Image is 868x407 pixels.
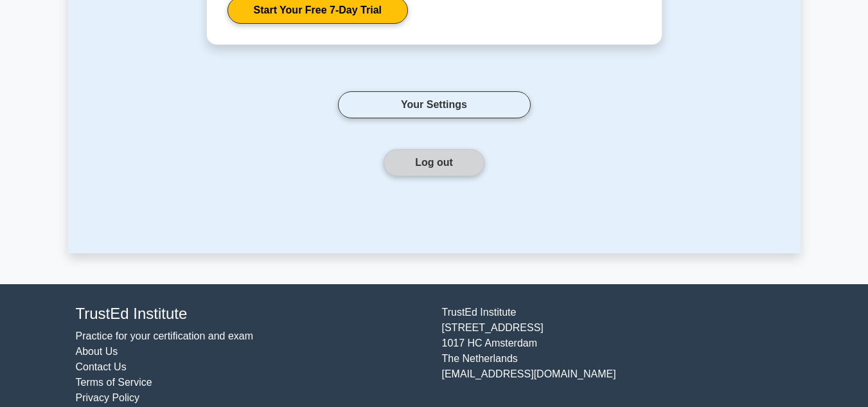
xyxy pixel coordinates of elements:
[384,149,484,176] button: Log out
[76,346,118,357] a: About Us
[76,361,127,372] a: Contact Us
[434,305,801,406] div: TrustEd Institute [STREET_ADDRESS] 1017 HC Amsterdam The Netherlands [EMAIL_ADDRESS][DOMAIN_NAME]
[76,330,254,341] a: Practice for your certification and exam
[76,305,427,323] h4: TrustEd Institute
[338,91,531,118] a: Your Settings
[76,392,140,403] a: Privacy Policy
[76,377,152,388] a: Terms of Service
